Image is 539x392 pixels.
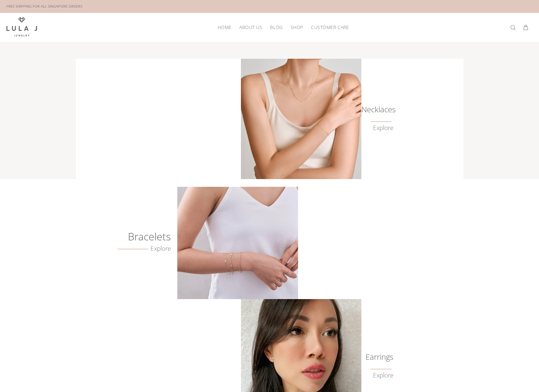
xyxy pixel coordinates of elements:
[214,22,235,32] a: HOME
[270,25,283,30] span: Blog
[6,3,82,10] div: FREE SHIPPING FOR ALL SINGAPORE ORDERS
[218,25,232,30] span: HOME
[373,124,393,132] a: Explore
[311,25,349,30] span: Customer Care
[373,372,393,379] a: Explore
[235,22,266,32] a: About Us
[98,233,171,240] h6: Bracelets
[177,187,298,299] img: Crafted Gold Bracelets from Lula J Jewelry
[291,25,303,30] span: Shop
[361,354,393,360] a: Earrings
[241,59,361,179] img: Lula J Gold Necklaces Collection
[307,22,349,32] a: Customer Care
[118,245,171,252] a: Explore
[266,22,286,32] a: Blog
[361,106,393,113] h6: Necklaces
[287,22,307,32] a: Shop
[239,25,262,30] span: About Us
